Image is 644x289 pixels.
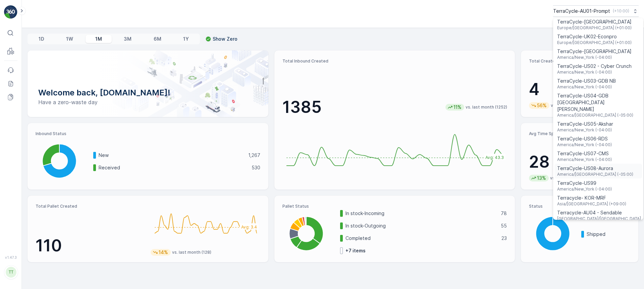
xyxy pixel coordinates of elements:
span: America/[GEOGRAPHIC_DATA] (-05:00) [557,113,639,118]
p: 1D [39,36,44,42]
span: America/New_York (-04:00) [557,157,612,162]
span: TerraCycle-US02 - Cyber Crunch [557,63,632,70]
span: America/[GEOGRAPHIC_DATA] (-05:00) [557,172,633,177]
p: 11% [453,104,462,111]
p: 1Y [183,36,189,42]
p: In stock-Incoming [345,210,497,217]
span: TerraCycle-US99 [557,180,612,187]
p: Status [529,204,630,209]
span: America/New_York (-04:00) [557,127,613,133]
span: TerraCycle-[GEOGRAPHIC_DATA] [557,48,632,55]
p: + 7 items [345,247,366,254]
p: 1W [66,36,73,42]
span: TerraCycle-[GEOGRAPHIC_DATA] [557,18,632,25]
span: America/New_York (-04:00) [557,55,632,60]
p: Total Created [529,58,630,64]
p: Have a zero-waste day [38,98,258,106]
p: 1385 [282,97,322,117]
p: In stock-Outgoing [345,222,497,229]
span: TerraCycle-US07-CMS [557,150,612,157]
p: Show Zero [213,36,237,42]
p: Shipped [587,231,630,238]
button: TT [4,261,17,284]
span: TerraCycle-US03-GDB NB [557,78,616,84]
ul: Menu [553,18,643,220]
div: TT [6,267,16,278]
span: [GEOGRAPHIC_DATA]/[GEOGRAPHIC_DATA] (+10:00) [557,216,641,227]
p: vs. last month (1252) [466,105,507,110]
span: TerraCycle-US04-GDB [GEOGRAPHIC_DATA][PERSON_NAME] [557,92,639,113]
p: Received [99,164,247,171]
span: America/New_York (-04:00) [557,187,612,192]
span: TerraCycle-UK02-Econpro [557,33,632,40]
p: Welcome back, [DOMAIN_NAME]! [38,87,258,98]
p: TerraCycle-AU01-Prompt [553,8,610,14]
p: 56% [536,102,547,109]
p: ( +10:00 ) [613,8,629,14]
span: Asia/[GEOGRAPHIC_DATA] (+09:00) [557,201,626,207]
span: America/New_York (-04:00) [557,70,632,75]
p: vs. last month (128) [172,250,211,255]
span: America/New_York (-04:00) [557,84,616,90]
p: 14% [158,249,169,256]
p: 110 [36,236,145,256]
span: Terracycle-AU04 - Sendable [557,209,641,216]
span: Terracycle- KOR-MRF [557,195,626,201]
p: 3M [124,36,131,42]
p: 1,267 [248,152,260,159]
p: 23 [501,235,507,242]
p: 78 [501,210,507,217]
span: TerraCycle-US06-RDS [557,135,612,142]
p: vs. last month (9) [551,103,586,108]
p: 1M [95,36,102,42]
p: 530 [252,164,260,171]
span: Europe/[GEOGRAPHIC_DATA] (+01:00) [557,40,632,45]
p: Total Pallet Created [36,204,145,209]
p: 4 [529,79,630,99]
p: Inbound Status [36,131,260,136]
span: Europe/[GEOGRAPHIC_DATA] (+01:00) [557,25,632,31]
p: Completed [345,235,497,242]
span: TerraCycle-US08-Aurora [557,165,633,172]
img: logo [4,5,17,19]
p: Avg Time Spent per Process (hr) [529,131,630,136]
p: 55 [501,222,507,229]
p: Total Inbound Created [282,58,507,64]
span: v 1.47.3 [4,255,17,259]
button: TerraCycle-AU01-Prompt(+10:00) [553,5,639,17]
p: 13% [536,175,547,181]
p: Pallet Status [282,204,507,209]
span: TerraCycle-US05-Akshar [557,121,613,127]
p: New [99,152,244,159]
p: 28 [529,152,630,172]
p: vs. last month (25) [550,175,587,181]
span: America/New_York (-04:00) [557,142,612,148]
p: 6M [154,36,161,42]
